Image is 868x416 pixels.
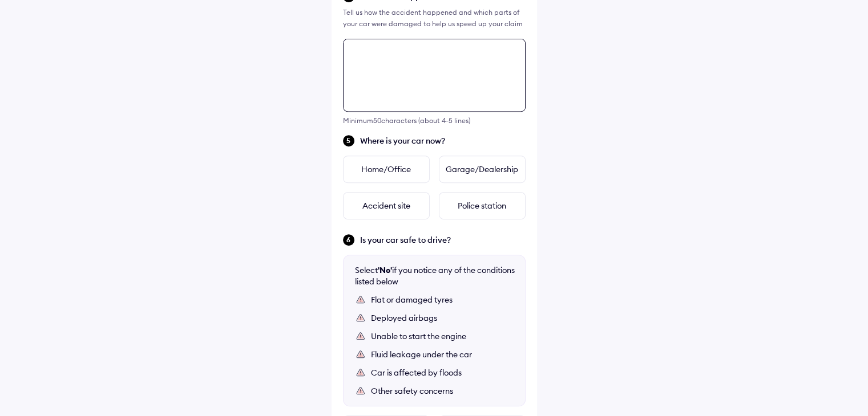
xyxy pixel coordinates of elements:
[371,312,514,324] div: Deployed airbags
[371,385,514,397] div: Other safety concerns
[343,156,430,183] div: Home/Office
[378,265,392,275] b: 'No'
[371,294,514,305] div: Flat or damaged tyres
[343,116,526,125] div: Minimum 50 characters (about 4-5 lines)
[360,135,526,146] span: Where is your car now?
[355,264,515,287] div: Select if you notice any of the conditions listed below
[343,192,430,219] div: Accident site
[371,367,514,378] div: Car is affected by floods
[360,234,526,246] span: Is your car safe to drive?
[439,156,526,183] div: Garage/Dealership
[439,192,526,219] div: Police station
[371,349,514,360] div: Fluid leakage under the car
[371,331,514,342] div: Unable to start the engine
[343,7,526,30] div: Tell us how the accident happened and which parts of your car were damaged to help us speed up yo...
